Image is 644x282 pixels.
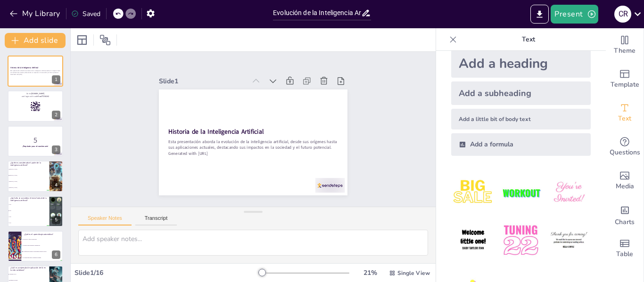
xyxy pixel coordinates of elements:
[9,210,49,211] span: 1956
[359,268,381,277] div: 21 %
[23,239,63,240] span: Un tipo de IA que no utiliza datos
[606,96,644,130] div: Add text boxes
[78,215,132,226] button: Speaker Notes
[135,215,177,226] button: Transcript
[52,145,60,154] div: 3
[10,135,60,145] p: 5
[5,33,66,48] button: Add slide
[9,175,49,176] span: [PERSON_NAME]
[618,113,631,124] span: Text
[10,95,60,97] p: and login with code
[614,46,636,56] span: Theme
[23,257,63,258] span: Un sistema que imita la inteligencia humana
[9,181,49,182] span: [PERSON_NAME]
[499,171,543,215] img: 2.jpeg
[606,232,644,266] div: Add a table
[52,181,60,189] div: 4
[8,231,63,262] div: 6
[52,250,60,259] div: 6
[606,130,644,164] div: Get real-time input from your audience
[397,269,430,277] span: Single View
[451,81,591,105] div: Add a subheading
[9,216,49,217] span: 1965
[23,145,49,147] strong: ¡Prepárate para el cuestionario!
[10,161,47,167] p: ¿Quién es considerado el padre de la inteligencia artificial?
[74,268,259,277] div: Slide 1 / 16
[52,75,60,84] div: 1
[159,77,246,86] div: Slide 1
[8,196,63,227] div: 5
[461,28,596,51] p: Text
[606,28,644,62] div: Change the overall theme
[168,150,338,156] p: Generated with [URL]
[99,34,111,46] span: Position
[9,187,49,188] span: [PERSON_NAME]
[10,197,47,202] p: ¿Qué año se considera el inicio formal de la inteligencia artificial?
[9,280,49,281] span: Máquinas de escribir
[52,216,60,224] div: 5
[23,251,63,252] span: Un enfoque que permite a las máquinas aprender de datos
[9,222,49,223] span: 1972
[616,249,633,259] span: Table
[530,5,549,24] button: Export to PowerPoint
[10,73,60,75] p: Generated with [URL]
[547,218,591,262] img: 6.jpeg
[610,147,640,158] span: Questions
[273,6,361,20] input: Insert title
[451,49,591,78] div: Add a heading
[616,181,634,192] span: Media
[10,266,47,272] p: ¿Cuál es un ejemplo de aplicación de IA en la vida cotidiana?
[10,70,60,73] p: Esta presentación aborda la evolución de la inteligencia artificial, desde sus orígenes hasta sus...
[451,133,591,156] div: Add a formula
[71,9,100,18] div: Saved
[24,233,60,236] p: ¿Qué es el aprendizaje automático?
[168,139,338,151] p: Esta presentación aborda la evolución de la inteligencia artificial, desde sus orígenes hasta sus...
[614,5,631,24] button: C R
[9,274,49,275] span: Asistentes de voz
[23,245,63,246] span: Un método para programar computadoras
[9,169,49,170] span: [PERSON_NAME]
[52,111,60,119] div: 2
[7,6,64,21] button: My Library
[8,90,63,121] div: 2
[10,92,60,95] p: Go to
[615,217,635,227] span: Charts
[10,67,39,69] strong: Historia de la Inteligencia Artificial
[168,127,264,136] strong: Historia de la Inteligencia Artificial
[547,171,591,215] img: 3.jpeg
[451,109,591,129] div: Add a little bit of body text
[606,62,644,96] div: Add ready made slides
[451,218,495,262] img: 4.jpeg
[8,161,63,192] div: 4
[74,32,90,48] div: Layout
[451,171,495,215] img: 1.jpeg
[551,5,598,24] button: Present
[499,218,543,262] img: 5.jpeg
[606,198,644,232] div: Add charts and graphs
[606,164,644,198] div: Add images, graphics, shapes or video
[31,92,45,95] strong: [DOMAIN_NAME]
[614,6,631,23] div: C R
[8,126,63,157] div: 3
[9,204,49,205] span: 1943
[611,80,639,90] span: Template
[8,56,63,87] div: 1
